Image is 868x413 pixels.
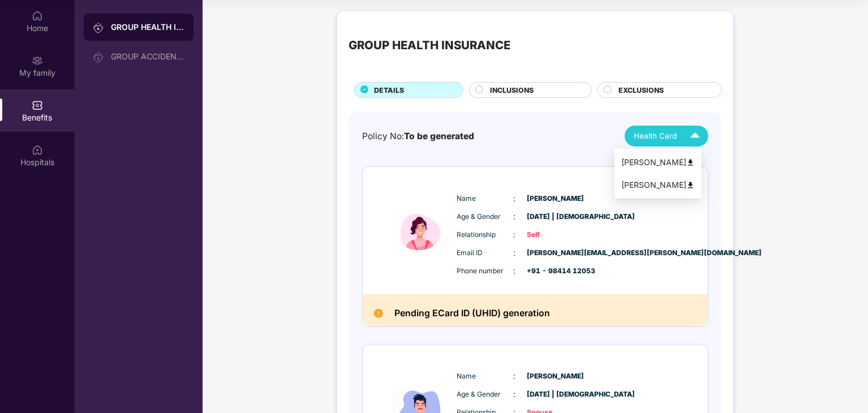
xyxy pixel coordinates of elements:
[457,266,514,277] span: Phone number
[527,212,584,222] span: [DATE] | [DEMOGRAPHIC_DATA]
[457,193,514,204] span: Name
[457,248,514,259] span: Email ID
[621,156,695,169] div: [PERSON_NAME]
[527,193,584,204] span: [PERSON_NAME]
[685,126,705,146] img: Icuh8uwCUCF+XjCZyLQsAKiDCM9HiE6CMYmKQaPGkZKaA32CAAACiQcFBJY0IsAAAAASUVORK5CYII=
[404,131,474,141] span: To be generated
[514,229,516,241] span: :
[514,247,516,259] span: :
[374,309,383,318] img: Pending
[32,144,43,156] img: svg+xml;base64,PHN2ZyBpZD0iSG9zcGl0YWxzIiB4bWxucz0iaHR0cDovL3d3dy53My5vcmcvMjAwMC9zdmciIHdpZHRoPS...
[111,52,184,61] div: GROUP ACCIDENTAL INSURANCE
[514,370,516,382] span: :
[625,126,708,147] button: Health Card
[527,266,584,277] span: +91 - 98414 12053
[527,371,584,382] span: [PERSON_NAME]
[93,51,104,63] img: svg+xml;base64,PHN2ZyB3aWR0aD0iMjAiIGhlaWdodD0iMjAiIHZpZXdCb3g9IjAgMCAyMCAyMCIgZmlsbD0ibm9uZSIgeG...
[514,192,516,205] span: :
[634,130,677,142] span: Health Card
[514,388,516,401] span: :
[111,21,184,33] div: GROUP HEALTH INSURANCE
[514,210,516,223] span: :
[686,158,695,167] img: svg+xml;base64,PHN2ZyB4bWxucz0iaHR0cDovL3d3dy53My5vcmcvMjAwMC9zdmciIHdpZHRoPSI0OCIgaGVpZ2h0PSI0OC...
[374,85,404,96] span: DETAILS
[686,181,695,190] img: svg+xml;base64,PHN2ZyB4bWxucz0iaHR0cDovL3d3dy53My5vcmcvMjAwMC9zdmciIHdpZHRoPSI0OCIgaGVpZ2h0PSI0OC...
[618,85,664,96] span: EXCLUSIONS
[457,230,514,240] span: Relationship
[362,130,474,143] div: Policy No:
[457,212,514,222] span: Age & Gender
[457,389,514,400] span: Age & Gender
[32,10,43,21] img: svg+xml;base64,PHN2ZyBpZD0iSG9tZSIgeG1sbnM9Imh0dHA6Ly93d3cudzMub3JnLzIwMDAvc3ZnIiB3aWR0aD0iMjAiIG...
[349,36,510,54] div: GROUP HEALTH INSURANCE
[527,389,584,400] span: [DATE] | [DEMOGRAPHIC_DATA]
[93,22,104,33] img: svg+xml;base64,PHN2ZyB3aWR0aD0iMjAiIGhlaWdodD0iMjAiIHZpZXdCb3g9IjAgMCAyMCAyMCIgZmlsbD0ibm9uZSIgeG...
[394,306,550,321] h2: Pending ECard ID (UHID) generation
[527,230,584,240] span: Self
[527,248,584,259] span: [PERSON_NAME][EMAIL_ADDRESS][PERSON_NAME][DOMAIN_NAME]
[514,265,516,277] span: :
[386,180,454,281] img: icon
[32,55,43,66] img: svg+xml;base64,PHN2ZyB3aWR0aD0iMjAiIGhlaWdodD0iMjAiIHZpZXdCb3g9IjAgMCAyMCAyMCIgZmlsbD0ibm9uZSIgeG...
[621,179,695,191] div: [PERSON_NAME]
[457,371,514,382] span: Name
[490,85,534,96] span: INCLUSIONS
[32,100,43,111] img: svg+xml;base64,PHN2ZyBpZD0iQmVuZWZpdHMiIHhtbG5zPSJodHRwOi8vd3d3LnczLm9yZy8yMDAwL3N2ZyIgd2lkdGg9Ij...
